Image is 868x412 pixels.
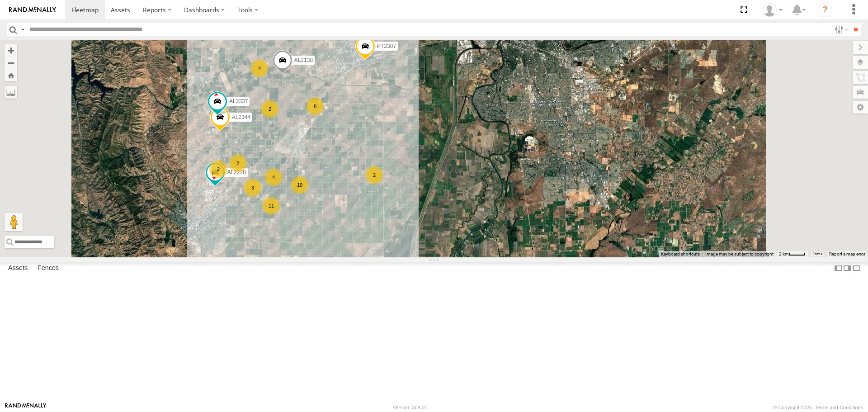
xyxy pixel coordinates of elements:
[229,154,247,172] div: 2
[5,213,23,231] button: Drag Pegman onto the map to open Street View
[773,405,863,410] div: © Copyright 2025 -
[829,251,865,256] a: Report a map error
[5,86,17,99] label: Measure
[834,262,843,275] label: Dock Summary Table to the Left
[306,97,324,115] div: 8
[19,23,26,36] label: Search Query
[393,405,427,410] div: Version: 308.01
[264,168,283,186] div: 4
[759,3,786,17] div: David Lowrie
[232,114,250,120] span: AL2344
[291,176,309,194] div: 10
[365,166,383,184] div: 2
[209,160,227,178] div: 2
[9,7,56,13] img: rand-logo.svg
[815,405,863,410] a: Terms and Conditions
[244,179,262,197] div: 3
[227,169,245,175] span: AL2228
[5,69,17,81] button: Zoom Home
[262,197,280,215] div: 11
[5,57,17,69] button: Zoom out
[4,262,32,275] label: Assets
[33,262,63,275] label: Fences
[705,251,774,256] span: Image may be subject to copyright
[852,262,861,275] label: Hide Summary Table
[250,59,269,77] div: 4
[377,43,396,49] span: PT2387
[261,100,279,118] div: 2
[776,251,808,257] button: Map Scale: 2 km per 33 pixels
[5,44,17,57] button: Zoom in
[294,57,313,63] span: AL2138
[853,101,868,114] label: Map Settings
[661,251,700,257] button: Keyboard shortcuts
[229,98,248,104] span: AL2337
[818,3,832,17] i: ?
[813,252,822,256] a: Terms (opens in new tab)
[843,262,852,275] label: Dock Summary Table to the Right
[779,251,789,256] span: 2 km
[5,403,47,412] a: Visit our Website
[831,23,850,36] label: Search Filter Options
